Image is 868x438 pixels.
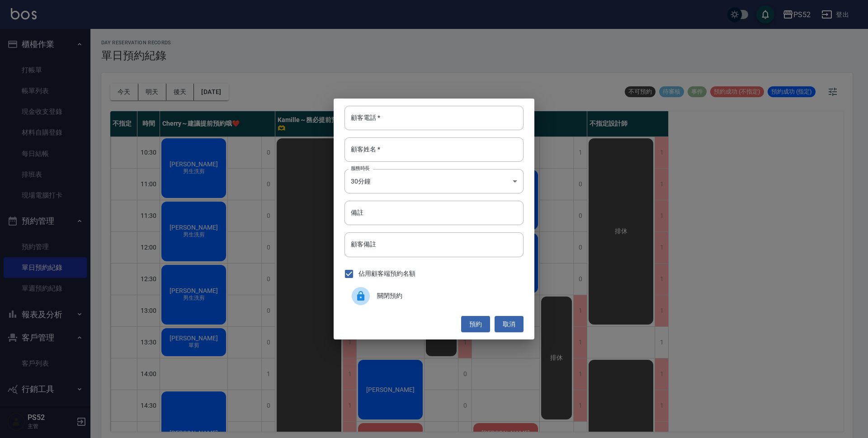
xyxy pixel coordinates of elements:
button: 預約 [461,316,490,333]
span: 關閉預約 [377,291,516,301]
div: 關閉預約 [344,283,524,309]
label: 服務時長 [351,165,370,172]
div: 30分鐘 [344,169,524,193]
button: 取消 [495,316,524,333]
span: 佔用顧客端預約名額 [359,269,415,278]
